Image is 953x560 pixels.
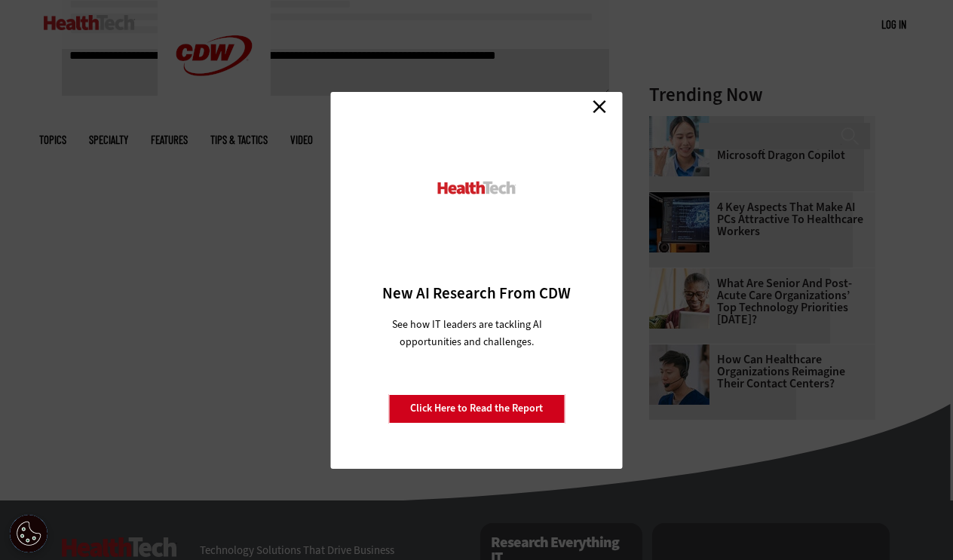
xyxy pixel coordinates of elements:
[388,394,565,423] a: Click Here to Read the Report
[10,515,47,552] button: Open Preferences
[436,180,518,196] img: HealthTech_0.png
[357,283,596,304] h3: New AI Research From CDW
[588,96,611,118] a: Close
[10,515,47,552] div: Cookie Settings
[384,316,551,350] p: See how IT leaders are tackling AI opportunities and challenges.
